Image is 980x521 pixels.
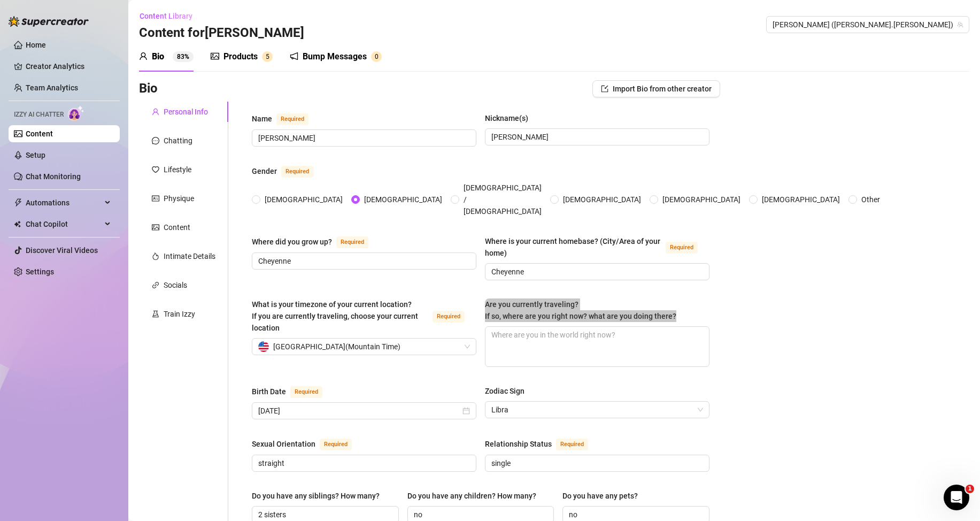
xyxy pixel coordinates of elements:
[152,108,159,116] span: user
[140,12,192,20] span: Content Library
[857,194,884,205] span: Other
[164,250,215,262] div: Intimate Details
[252,113,272,125] div: Name
[485,438,600,450] label: Relationship Status
[139,80,158,97] h3: Bio
[485,112,528,124] div: Nickname(s)
[68,105,84,121] img: AI Chatter
[14,220,21,228] img: Chat Copilot
[966,485,974,493] span: 1
[407,490,544,502] label: Do you have any children? How many?
[164,221,190,233] div: Content
[491,266,701,278] input: Where is your current homebase? (City/Area of your home)
[252,235,380,248] label: Where did you grow up?
[252,490,380,502] div: Do you have any siblings? How many?
[773,17,963,33] span: Nathan (nathan.lewis)
[459,182,546,217] span: [DEMOGRAPHIC_DATA] / [DEMOGRAPHIC_DATA]
[152,224,159,231] span: picture
[592,80,720,97] button: Import Bio from other creator
[252,236,332,248] div: Where did you grow up?
[252,438,364,450] label: Sexual Orientation
[414,509,546,520] input: Do you have any children? How many?
[485,300,676,320] span: Are you currently traveling? If so, where are you right now? what are you doing there?
[139,25,304,42] h3: Content for [PERSON_NAME]
[360,194,446,205] span: [DEMOGRAPHIC_DATA]
[281,166,313,178] span: Required
[9,16,89,27] img: logo-BBDzfeDw.svg
[258,132,468,144] input: Name
[485,112,536,124] label: Nickname(s)
[407,490,536,502] div: Do you have any children? How many?
[152,195,159,202] span: idcard
[273,339,400,355] span: [GEOGRAPHIC_DATA] ( Mountain Time )
[14,110,64,120] span: Izzy AI Chatter
[944,485,969,510] iframe: Intercom live chat
[258,341,269,352] img: us
[252,385,334,398] label: Birth Date
[252,165,277,177] div: Gender
[26,83,78,92] a: Team Analytics
[303,50,367,63] div: Bump Messages
[276,113,308,125] span: Required
[164,279,187,291] div: Socials
[252,438,315,450] div: Sexual Orientation
[252,112,320,125] label: Name
[252,165,325,178] label: Gender
[491,402,703,418] span: Libra
[758,194,844,205] span: [DEMOGRAPHIC_DATA]
[152,281,159,289] span: link
[252,490,387,502] label: Do you have any siblings? How many?
[26,41,46,49] a: Home
[320,439,352,450] span: Required
[258,509,390,520] input: Do you have any siblings? How many?
[485,385,524,397] div: Zodiac Sign
[957,21,963,28] span: team
[164,164,191,175] div: Lifestyle
[290,386,322,398] span: Required
[491,457,701,469] input: Relationship Status
[14,198,22,207] span: thunderbolt
[139,52,148,60] span: user
[152,50,164,63] div: Bio
[173,51,194,62] sup: 83%
[164,135,192,147] div: Chatting
[26,172,81,181] a: Chat Monitoring
[666,242,698,254] span: Required
[26,58,111,75] a: Creator Analytics
[223,50,258,63] div: Products
[485,235,661,259] div: Where is your current homebase? (City/Area of your home)
[252,300,418,332] span: What is your timezone of your current location? If you are currently traveling, choose your curre...
[485,235,709,259] label: Where is your current homebase? (City/Area of your home)
[152,310,159,318] span: experiment
[258,405,460,417] input: Birth Date
[139,7,201,25] button: Content Library
[336,236,368,248] span: Required
[164,193,194,204] div: Physique
[26,216,102,233] span: Chat Copilot
[26,246,98,255] a: Discover Viral Videos
[556,439,588,450] span: Required
[371,51,382,62] sup: 0
[613,85,712,93] span: Import Bio from other creator
[152,252,159,260] span: fire
[485,385,532,397] label: Zodiac Sign
[164,106,208,118] div: Personal Info
[260,194,347,205] span: [DEMOGRAPHIC_DATA]
[562,490,645,502] label: Do you have any pets?
[433,311,465,323] span: Required
[601,85,608,93] span: import
[26,194,102,211] span: Automations
[658,194,745,205] span: [DEMOGRAPHIC_DATA]
[164,308,195,320] div: Train Izzy
[491,131,701,143] input: Nickname(s)
[485,438,552,450] div: Relationship Status
[569,509,701,520] input: Do you have any pets?
[562,490,638,502] div: Do you have any pets?
[290,52,298,60] span: notification
[258,457,468,469] input: Sexual Orientation
[266,53,269,60] span: 5
[152,166,159,173] span: heart
[26,151,45,159] a: Setup
[26,129,53,138] a: Content
[252,386,286,397] div: Birth Date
